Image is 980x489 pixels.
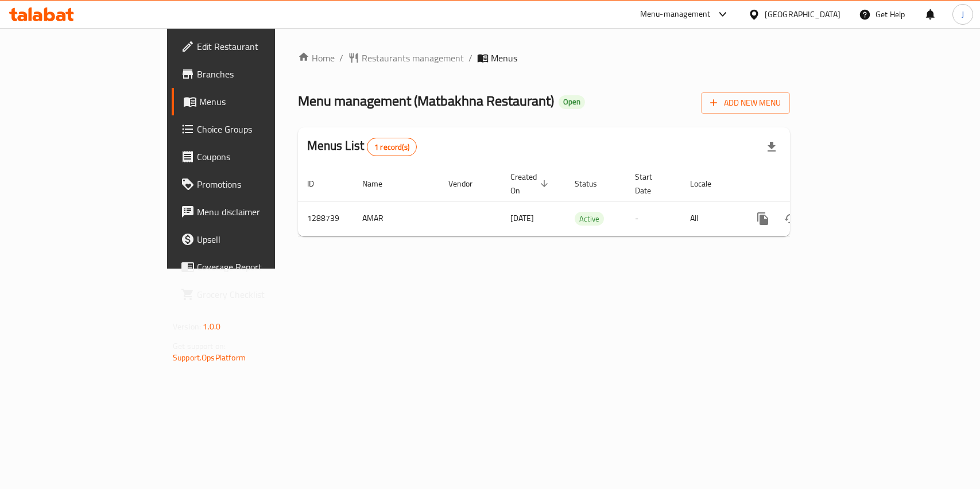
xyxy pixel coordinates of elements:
[575,177,612,191] span: Status
[640,7,711,21] div: Menu-management
[197,177,321,191] span: Promotions
[690,177,726,191] span: Locale
[510,170,552,197] span: Created On
[172,253,331,281] a: Coverage Report
[298,51,790,65] nav: breadcrumb
[298,88,554,114] span: Menu management ( Matbakhna Restaurant )
[701,92,790,114] button: Add New Menu
[962,8,964,21] span: J
[777,205,804,232] button: Change Status
[172,115,331,143] a: Choice Groups
[448,177,487,191] span: Vendor
[203,319,220,334] span: 1.0.0
[197,122,321,136] span: Choice Groups
[173,319,201,334] span: Version:
[197,40,321,53] span: Edit Restaurant
[559,95,585,109] div: Open
[510,211,534,226] span: [DATE]
[307,177,329,191] span: ID
[197,205,321,219] span: Menu disclaimer
[173,350,246,365] a: Support.OpsPlatform
[172,281,331,308] a: Grocery Checklist
[197,67,321,81] span: Branches
[758,133,785,161] div: Export file
[199,95,321,108] span: Menus
[367,138,417,156] div: Total records count
[765,8,840,21] div: [GEOGRAPHIC_DATA]
[362,51,464,65] span: Restaurants management
[298,166,869,236] table: enhanced table
[197,150,321,164] span: Coupons
[172,198,331,226] a: Menu disclaimer
[740,166,869,201] th: Actions
[307,137,417,156] h2: Menus List
[626,201,681,236] td: -
[367,142,416,153] span: 1 record(s)
[710,96,781,110] span: Add New Menu
[353,201,439,236] td: AMAR
[172,60,331,88] a: Branches
[339,51,343,65] li: /
[681,201,740,236] td: All
[362,177,397,191] span: Name
[197,232,321,246] span: Upsell
[197,260,321,274] span: Coverage Report
[491,51,517,65] span: Menus
[559,97,585,107] span: Open
[197,288,321,301] span: Grocery Checklist
[172,143,331,170] a: Coupons
[172,33,331,60] a: Edit Restaurant
[172,88,331,115] a: Menus
[173,339,226,354] span: Get support on:
[348,51,464,65] a: Restaurants management
[468,51,472,65] li: /
[575,212,604,226] span: Active
[635,170,667,197] span: Start Date
[172,226,331,253] a: Upsell
[172,170,331,198] a: Promotions
[749,205,777,232] button: more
